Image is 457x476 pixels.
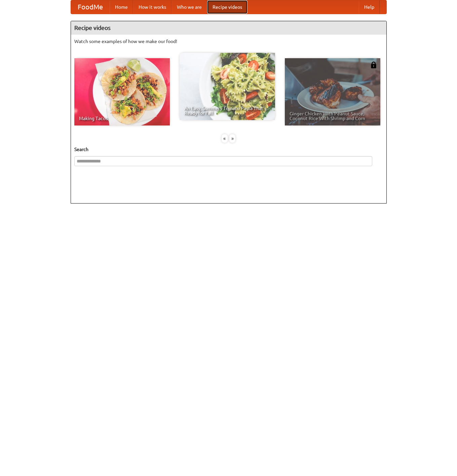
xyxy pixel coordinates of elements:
a: Who we are [172,0,207,14]
a: Home [110,0,133,14]
h4: Recipe videos [71,21,386,35]
div: « [222,134,228,143]
a: FoodMe [71,0,110,14]
img: 483408.png [370,62,377,68]
a: Recipe videos [207,0,247,14]
div: » [229,134,235,143]
a: Making Tacos [74,58,170,125]
a: An Easy, Summery Tomato Pasta That's Ready for Fall [180,53,275,120]
a: How it works [133,0,172,14]
a: Help [359,0,380,14]
span: An Easy, Summery Tomato Pasta That's Ready for Fall [184,106,270,115]
span: Making Tacos [79,116,165,121]
p: Watch some examples of how we make our food! [74,38,383,45]
h5: Search [74,146,383,153]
